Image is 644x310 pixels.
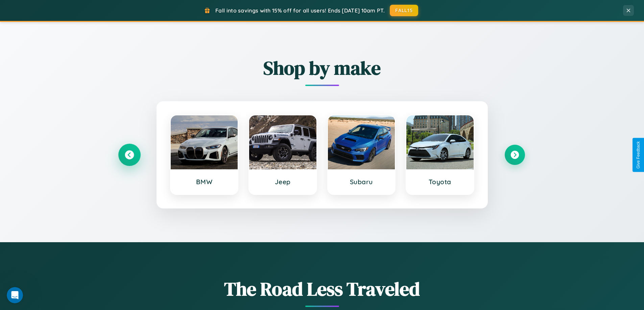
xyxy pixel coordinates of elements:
[177,178,231,186] h3: BMW
[119,276,525,302] h1: The Road Less Traveled
[119,55,525,81] h2: Shop by make
[413,178,467,186] h3: Toyota
[390,5,418,16] button: FALL15
[335,178,388,186] h3: Subaru
[7,287,23,303] iframe: Intercom live chat
[636,141,641,169] div: Give Feedback
[256,178,310,186] h3: Jeep
[215,7,385,14] span: Fall into savings with 15% off for all users! Ends [DATE] 10am PT.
